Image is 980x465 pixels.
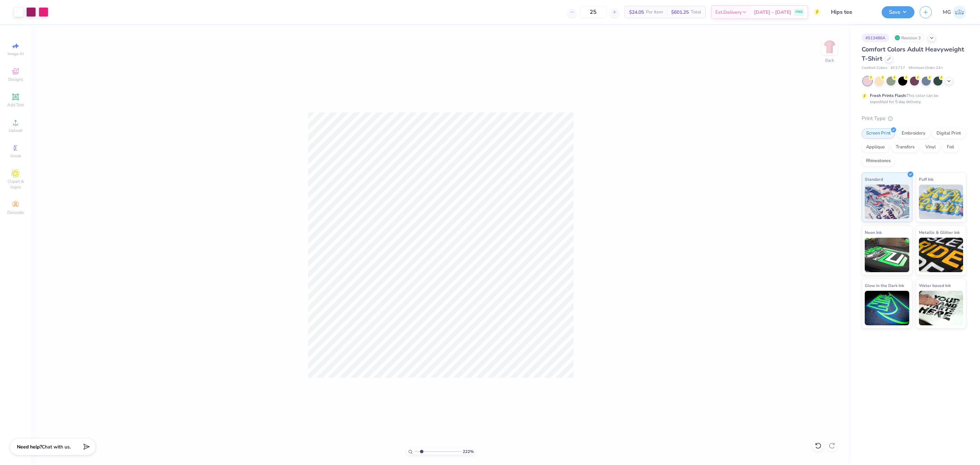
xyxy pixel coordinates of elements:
[42,444,71,450] span: Chat with us.
[870,92,955,105] div: This color can be expedited for 5 day delivery.
[893,33,924,42] div: Revision 3
[943,6,966,19] a: MG
[882,6,914,18] button: Save
[580,6,607,18] input: – –
[865,229,882,236] span: Neon Ink
[921,142,940,152] div: Vinyl
[825,57,834,63] div: Back
[909,65,943,71] span: Minimum Order: 24 +
[897,128,930,139] div: Embroidery
[919,185,963,219] img: Puff Ink
[891,142,919,152] div: Transfers
[942,142,959,152] div: Foil
[715,9,742,16] span: Est. Delivery
[865,176,883,183] span: Standard
[919,282,951,289] span: Water based Ink
[795,10,803,14] span: FREE
[671,9,689,16] span: $601.25
[823,40,836,54] img: Back
[943,8,951,16] span: MG
[862,33,889,42] div: # 513486A
[865,282,904,289] span: Glow in the Dark Ink
[8,77,23,82] span: Designs
[463,448,474,455] span: 222 %
[9,128,22,133] span: Upload
[7,210,24,215] span: Decorate
[10,153,21,159] span: Greek
[870,93,906,98] strong: Fresh Prints Flash:
[629,9,644,16] span: $24.05
[17,444,42,450] strong: Need help?
[826,5,876,19] input: Untitled Design
[919,176,933,183] span: Puff Ink
[919,229,960,236] span: Metallic & Glitter Ink
[953,6,966,19] img: Mary Grace
[691,9,701,16] span: Total
[754,9,791,16] span: [DATE] - [DATE]
[862,156,895,166] div: Rhinestones
[865,238,909,272] img: Neon Ink
[862,45,964,63] span: Comfort Colors Adult Heavyweight T-Shirt
[865,185,909,219] img: Standard
[3,179,28,190] span: Clipart & logos
[646,9,663,16] span: Per Item
[919,291,963,325] img: Water based Ink
[919,238,963,272] img: Metallic & Glitter Ink
[862,65,887,71] span: Comfort Colors
[865,291,909,325] img: Glow in the Dark Ink
[862,128,895,139] div: Screen Print
[7,102,24,108] span: Add Text
[862,142,889,152] div: Applique
[932,128,966,139] div: Digital Print
[862,115,966,122] div: Print Type
[8,51,24,57] span: Image AI
[891,65,905,71] span: # C1717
